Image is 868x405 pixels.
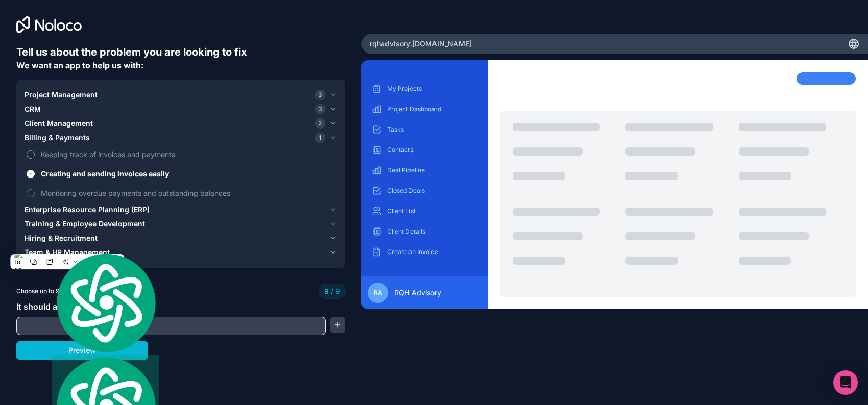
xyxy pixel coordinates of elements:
span: RQH Advisory [394,288,441,298]
button: Keeping track of invoices and payments [27,150,35,159]
span: Team & HR Management [25,247,110,258]
button: Preview [16,341,148,360]
button: Monitoring overdue payments and outstanding balances [27,189,35,197]
span: We want an app to help us with: [16,60,143,70]
span: Billing & Payments [25,133,90,143]
img: logo.svg [52,251,159,355]
span: Training & Employee Development [25,219,145,229]
button: Enterprise Resource Planning (ERP) [25,202,337,217]
button: Training & Employee Development [25,217,337,231]
h6: Tell us about the problem you are looking to fix [16,45,345,59]
p: My Projects [387,85,478,93]
span: RA [374,289,382,297]
p: Deal Pipeline [387,166,478,174]
p: Client List [387,207,478,215]
span: rqhadvisory .[DOMAIN_NAME] [370,39,472,49]
p: Project Dashboard [387,105,478,113]
div: scrollable content [370,81,480,268]
span: Hiring & Recruitment [25,233,98,243]
span: 3 [315,90,325,100]
p: Closed Deals [387,187,478,195]
span: 1 [315,133,325,143]
span: / [331,287,333,295]
span: Client Management [25,118,93,129]
button: Creating and sending invoices easily [27,170,35,178]
button: Hiring & Recruitment [25,231,337,245]
button: Billing & Payments1 [25,131,337,145]
span: Keeping track of invoices and payments [41,149,335,160]
span: Monitoring overdue payments and outstanding balances [41,188,335,198]
div: Open Intercom Messenger [833,370,858,395]
button: Team & HR Management [25,245,337,260]
span: Creating and sending invoices easily [41,168,335,179]
button: Client Management2 [25,116,337,131]
div: Billing & Payments1 [25,145,337,202]
p: Contacts [387,146,478,154]
span: 9 [329,286,340,296]
span: 3 [315,104,325,114]
span: 9 [324,286,329,296]
span: CRM [25,104,41,114]
span: Project Management [25,90,98,100]
span: 2 [315,118,325,129]
p: Client Details [387,227,478,236]
span: It should also... [16,301,77,312]
span: Enterprise Resource Planning (ERP) [25,205,150,215]
button: CRM3 [25,102,337,116]
span: Choose up to 9 options [16,287,82,296]
button: Project Management3 [25,88,337,102]
p: Tasks [387,125,478,134]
